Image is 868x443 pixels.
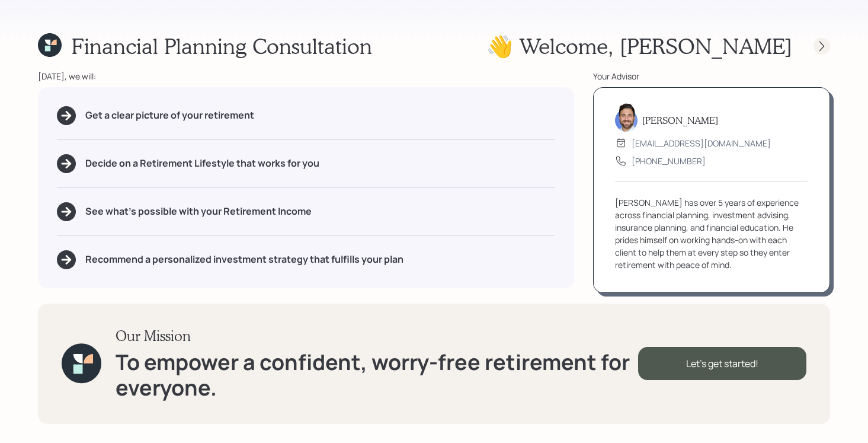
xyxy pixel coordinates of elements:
[638,347,806,380] div: Let's get started!
[615,196,808,271] div: [PERSON_NAME] has over 5 years of experience across financial planning, investment advising, insu...
[632,137,771,149] div: [EMAIL_ADDRESS][DOMAIN_NAME]
[632,155,706,167] div: [PHONE_NUMBER]
[85,110,254,121] h5: Get a clear picture of your retirement
[85,254,403,265] h5: Recommend a personalized investment strategy that fulfills your plan
[642,114,718,126] h5: [PERSON_NAME]
[71,33,372,59] h1: Financial Planning Consultation
[85,158,319,169] h5: Decide on a Retirement Lifestyle that works for you
[593,70,830,82] div: Your Advisor
[85,206,312,217] h5: See what's possible with your Retirement Income
[116,327,638,345] h3: Our Mission
[116,349,638,400] h1: To empower a confident, worry-free retirement for everyone.
[38,70,574,82] div: [DATE], we will:
[486,33,792,59] h1: 👋 Welcome , [PERSON_NAME]
[615,103,638,132] img: michael-russo-headshot.png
